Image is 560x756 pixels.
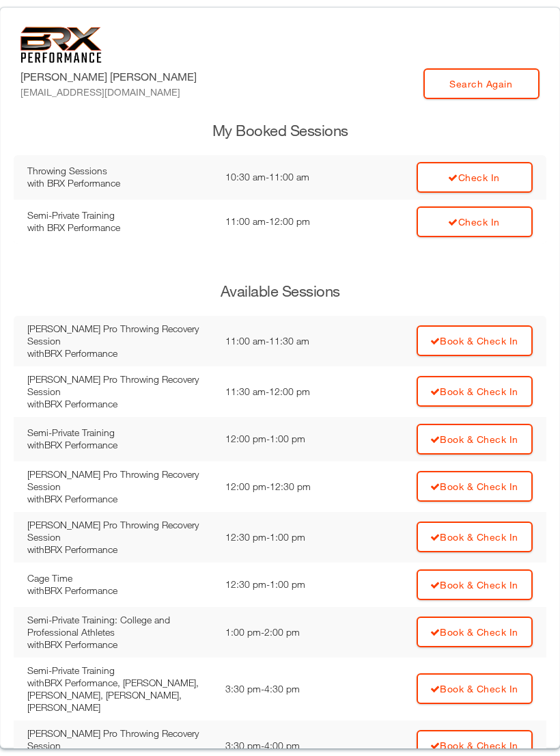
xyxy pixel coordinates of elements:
[417,673,533,704] a: Book & Check In
[417,424,533,455] a: Book & Check In
[219,366,356,417] td: 11:30 am - 12:00 pm
[27,165,212,177] div: Throwing Sessions
[14,281,546,302] h3: Available Sessions
[27,347,212,360] div: with BRX Performance
[14,120,546,141] h3: My Booked Sessions
[27,664,212,677] div: Semi-Private Training
[417,569,533,600] a: Book & Check In
[27,572,212,584] div: Cage Time
[27,209,212,221] div: Semi-Private Training
[27,584,212,597] div: with BRX Performance
[219,155,356,200] td: 10:30 am - 11:00 am
[27,177,212,189] div: with BRX Performance
[27,398,212,410] div: with BRX Performance
[27,323,212,347] div: [PERSON_NAME] Pro Throwing Recovery Session
[219,316,356,366] td: 11:00 am - 11:30 am
[27,221,212,234] div: with BRX Performance
[27,677,212,714] div: with BRX Performance, [PERSON_NAME], [PERSON_NAME], [PERSON_NAME], [PERSON_NAME]
[27,614,212,638] div: Semi-Private Training: College and Professional Athletes
[219,512,356,563] td: 12:30 pm - 1:00 pm
[219,658,356,720] td: 3:30 pm - 4:30 pm
[20,85,197,99] div: [EMAIL_ADDRESS][DOMAIN_NAME]
[417,617,533,647] a: Book & Check In
[27,519,212,543] div: [PERSON_NAME] Pro Throwing Recovery Session
[27,638,212,651] div: with BRX Performance
[417,325,533,356] a: Book & Check In
[27,727,212,752] div: [PERSON_NAME] Pro Throwing Recovery Session
[27,439,212,451] div: with BRX Performance
[417,522,533,552] a: Book & Check In
[27,543,212,556] div: with BRX Performance
[219,461,356,512] td: 12:00 pm - 12:30 pm
[27,427,212,439] div: Semi-Private Training
[417,376,533,407] a: Book & Check In
[27,373,212,398] div: [PERSON_NAME] Pro Throwing Recovery Session
[219,563,356,607] td: 12:30 pm - 1:00 pm
[219,417,356,461] td: 12:00 pm - 1:00 pm
[423,68,540,99] a: Search Again
[417,162,533,193] a: Check In
[219,200,356,244] td: 11:00 am - 12:00 pm
[27,468,212,493] div: [PERSON_NAME] Pro Throwing Recovery Session
[20,27,102,63] img: 6f7da32581c89ca25d665dc3aae533e4f14fe3ef_original.svg
[20,68,197,99] label: [PERSON_NAME] [PERSON_NAME]
[27,493,212,505] div: with BRX Performance
[219,607,356,658] td: 1:00 pm - 2:00 pm
[417,471,533,502] a: Book & Check In
[417,206,533,237] a: Check In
